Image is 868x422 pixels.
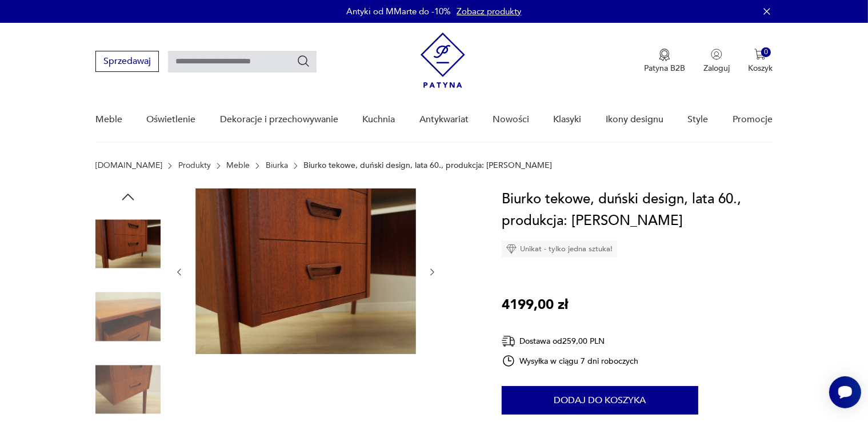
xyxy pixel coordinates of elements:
div: Wysyłka w ciągu 7 dni roboczych [502,354,639,368]
img: Zdjęcie produktu Biurko tekowe, duński design, lata 60., produkcja: Dania [95,357,161,422]
p: Patyna B2B [644,63,685,74]
a: Meble [95,98,122,142]
a: Biurka [266,161,288,170]
button: Patyna B2B [644,49,685,74]
div: Dostawa od 259,00 PLN [502,334,639,348]
p: 4199,00 zł [502,294,568,316]
a: Klasyki [554,98,582,142]
img: Ikona koszyka [754,49,766,60]
p: Zaloguj [703,63,730,74]
img: Ikona dostawy [502,334,515,348]
img: Ikona diamentu [506,244,517,254]
img: Ikonka użytkownika [711,49,722,60]
a: Sprzedawaj [95,58,159,66]
img: Zdjęcie produktu Biurko tekowe, duński design, lata 60., produkcja: Dania [195,188,416,354]
a: Ikona medaluPatyna B2B [644,49,685,74]
a: Zobacz produkty [457,6,522,17]
a: Promocje [733,98,773,142]
a: Oświetlenie [147,98,196,142]
button: 0Koszyk [748,49,773,74]
img: Zdjęcie produktu Biurko tekowe, duński design, lata 60., produkcja: Dania [95,211,161,276]
button: Sprzedawaj [95,51,159,72]
p: Antyki od MMarte do -10% [347,6,451,17]
div: 0 [761,47,771,57]
a: Meble [226,161,250,170]
a: [DOMAIN_NAME] [95,161,162,170]
button: Szukaj [297,54,310,68]
a: Ikony designu [606,98,663,142]
iframe: Smartsupp widget button [829,376,861,408]
img: Zdjęcie produktu Biurko tekowe, duński design, lata 60., produkcja: Dania [95,284,161,349]
button: Dodaj do koszyka [502,386,698,415]
p: Koszyk [748,63,773,74]
a: Dekoracje i przechowywanie [220,98,338,142]
a: Antykwariat [419,98,469,142]
a: Nowości [493,98,529,142]
h1: Biurko tekowe, duński design, lata 60., produkcja: [PERSON_NAME] [502,188,773,232]
a: Kuchnia [362,98,395,142]
img: Patyna - sklep z meblami i dekoracjami vintage [421,33,465,88]
p: Biurko tekowe, duński design, lata 60., produkcja: [PERSON_NAME] [303,161,552,170]
div: Unikat - tylko jedna sztuka! [502,240,617,258]
a: Produkty [178,161,211,170]
a: Style [687,98,708,142]
button: Zaloguj [703,49,730,74]
img: Ikona medalu [659,49,670,61]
